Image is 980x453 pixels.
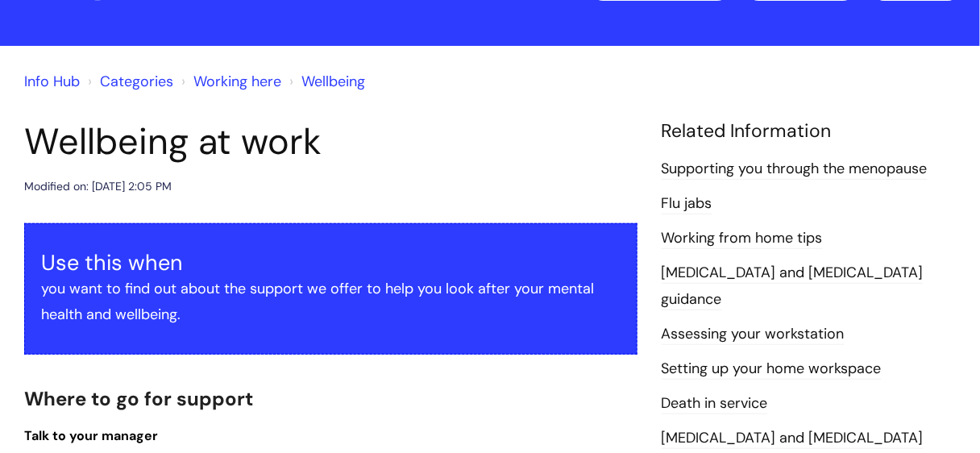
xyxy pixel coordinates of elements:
[285,69,365,94] li: Wellbeing
[24,386,253,411] span: Where to go for support
[662,263,924,310] a: [MEDICAL_DATA] and [MEDICAL_DATA] guidance
[662,120,956,143] h4: Related Information
[301,72,365,91] a: Wellbeing
[662,393,768,414] a: Death in service
[24,72,80,91] a: Info Hub
[662,193,712,214] a: Flu jabs
[84,69,173,94] li: Solution home
[662,159,928,180] a: Supporting you through the menopause
[177,69,281,94] li: Working here
[24,177,172,197] div: Modified on: [DATE] 2:05 PM
[662,324,845,345] a: Assessing your workstation
[24,427,158,444] span: Talk to your manager
[24,120,637,164] h1: Wellbeing at work
[662,228,823,249] a: Working from home tips
[662,359,882,380] a: Setting up your home workspace
[193,72,281,91] a: Working here
[41,276,621,328] p: you want to find out about the support we offer to help you look after your mental health and wel...
[41,250,621,276] h3: Use this when
[100,72,173,91] a: Categories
